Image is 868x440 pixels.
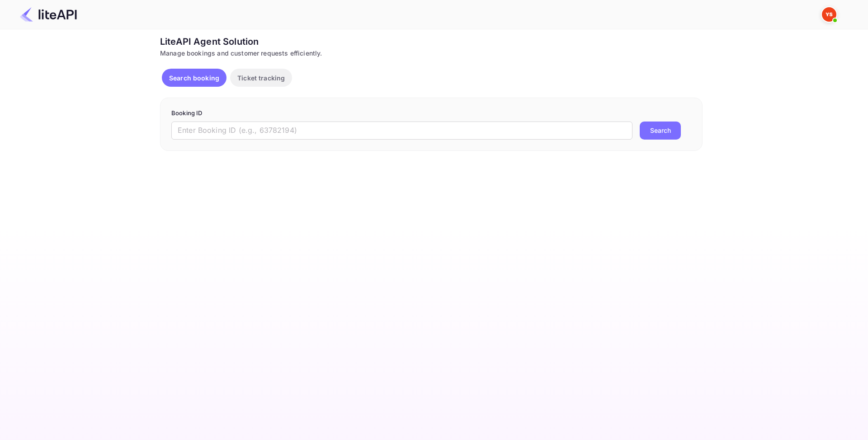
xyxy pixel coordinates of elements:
div: Manage bookings and customer requests efficiently. [160,48,703,58]
input: Enter Booking ID (e.g., 63782194) [171,122,632,140]
p: Search booking [169,73,219,83]
p: Ticket tracking [237,73,285,83]
p: Booking ID [171,109,691,118]
div: LiteAPI Agent Solution [160,35,703,48]
img: LiteAPI Logo [20,7,77,22]
button: Search [640,122,681,140]
img: Yandex Support [822,7,836,22]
